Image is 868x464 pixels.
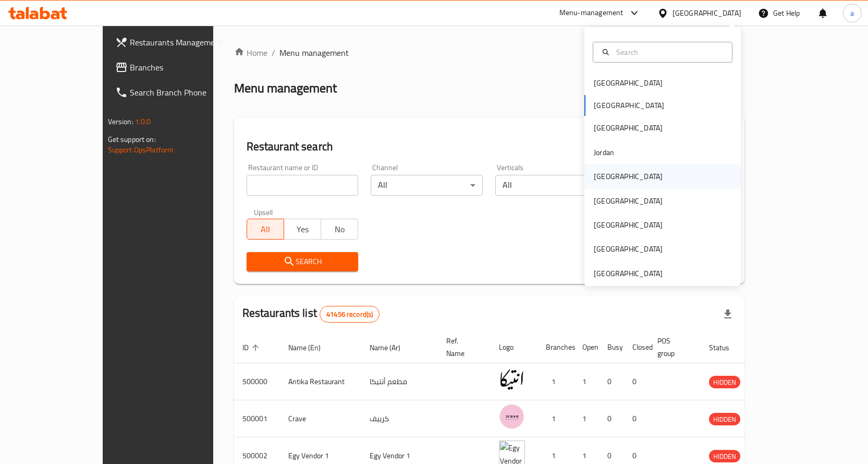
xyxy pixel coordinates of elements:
[247,139,732,154] h2: Restaurant search
[370,341,414,354] span: Name (Ar)
[574,363,599,400] td: 1
[657,335,688,360] span: POS group
[594,219,663,231] div: [GEOGRAPHIC_DATA]
[594,77,663,89] div: [GEOGRAPHIC_DATA]
[599,363,624,400] td: 0
[574,400,599,437] td: 1
[715,302,740,327] div: Export file
[130,86,239,99] span: Search Branch Phone
[255,255,350,268] span: Search
[495,175,607,196] div: All
[371,175,483,196] div: All
[321,219,358,240] button: No
[108,143,174,157] a: Support.OpsPlatform
[574,331,599,363] th: Open
[288,341,334,354] span: Name (En)
[624,400,649,437] td: 0
[594,268,663,279] div: [GEOGRAPHIC_DATA]
[284,219,321,240] button: Yes
[499,366,525,392] img: Antika Restaurant
[234,46,745,59] nav: breadcrumb
[709,341,743,354] span: Status
[130,36,239,49] span: Restaurants Management
[612,46,726,58] input: Search
[361,363,438,400] td: مطعم أنتيكا
[594,171,663,182] div: [GEOGRAPHIC_DATA]
[247,175,359,196] input: Search for restaurant name or ID..
[537,400,574,437] td: 1
[709,376,740,388] span: HIDDEN
[559,7,624,19] div: Menu-management
[247,252,359,271] button: Search
[234,363,280,400] td: 500000
[624,363,649,400] td: 0
[325,222,354,237] span: No
[251,222,280,237] span: All
[499,403,525,430] img: Crave
[242,341,262,354] span: ID
[135,115,151,128] span: 1.0.0
[594,122,663,134] div: [GEOGRAPHIC_DATA]
[709,376,740,388] div: HIDDEN
[108,133,156,146] span: Get support on:
[107,30,248,55] a: Restaurants Management
[288,222,317,237] span: Yes
[130,61,239,74] span: Branches
[850,7,854,19] span: a
[108,115,133,128] span: Version:
[242,305,380,323] h2: Restaurants list
[361,400,438,437] td: كرييف
[107,80,248,105] a: Search Branch Phone
[537,331,574,363] th: Branches
[709,413,740,425] span: HIDDEN
[709,413,740,425] div: HIDDEN
[234,46,267,59] a: Home
[247,219,284,240] button: All
[673,7,741,19] div: [GEOGRAPHIC_DATA]
[280,400,361,437] td: Crave
[320,306,380,323] div: Total records count
[446,335,478,360] span: Ref. Name
[594,147,614,158] div: Jordan
[254,208,273,216] label: Upsell
[234,80,337,97] h2: Menu management
[280,363,361,400] td: Antika Restaurant
[272,46,275,59] li: /
[594,195,663,207] div: [GEOGRAPHIC_DATA]
[279,46,349,59] span: Menu management
[594,243,663,255] div: [GEOGRAPHIC_DATA]
[537,363,574,400] td: 1
[234,400,280,437] td: 500001
[491,331,537,363] th: Logo
[709,450,740,462] span: HIDDEN
[624,331,649,363] th: Closed
[599,400,624,437] td: 0
[599,331,624,363] th: Busy
[107,55,248,80] a: Branches
[320,310,379,319] span: 41456 record(s)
